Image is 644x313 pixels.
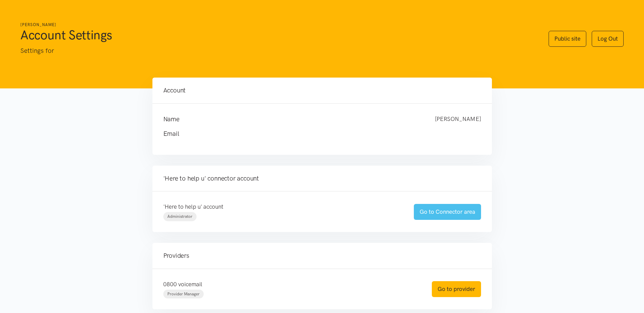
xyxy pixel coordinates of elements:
[163,174,481,183] h4: 'Here to help u' connector account
[428,114,488,124] div: [PERSON_NAME]
[20,27,535,43] h1: Account Settings
[167,214,192,219] span: Administrator
[163,280,418,289] p: 0800 voicemail
[432,281,481,297] a: Go to provider
[549,31,586,47] a: Public site
[163,129,467,139] h4: Email
[414,204,481,220] a: Go to Connector area
[163,202,400,211] p: 'Here to help u' account
[163,251,481,260] h4: Providers
[592,31,624,47] a: Log Out
[20,46,535,56] p: Settings for
[20,22,535,28] h6: [PERSON_NAME]
[163,86,481,95] h4: Account
[167,292,200,296] span: Provider Manager
[163,114,421,124] h4: Name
